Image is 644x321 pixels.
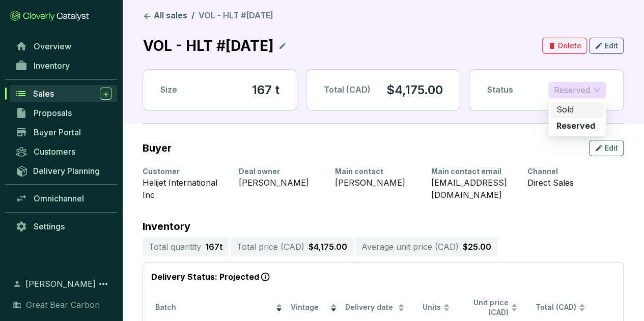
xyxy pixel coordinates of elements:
div: Channel [527,166,611,177]
p: Total quantity [149,241,201,253]
p: Total price ( CAD ) [237,241,304,253]
button: Delete [542,38,587,54]
span: Total (CAD) [324,84,371,95]
p: $4,175.00 [309,241,347,253]
div: [PERSON_NAME] [335,177,419,189]
span: Edit [605,41,618,51]
li: / [191,10,194,22]
span: Settings [34,221,65,231]
span: Sales [33,89,54,99]
p: Inventory [143,221,624,231]
span: Reserved [554,82,600,98]
span: Units [413,303,441,312]
p: Status [487,84,513,96]
span: Batch [155,303,273,312]
section: 167 t [252,82,279,98]
a: All sales [141,10,189,22]
span: Omnichannel [34,193,84,203]
a: Customers [10,143,117,160]
span: Vintage [291,303,328,312]
div: Main contact email [431,166,515,177]
div: [PERSON_NAME] [239,177,323,189]
h2: Buyer [143,142,172,154]
a: Omnichannel [10,190,117,207]
span: [PERSON_NAME] [25,278,96,290]
p: Size [160,84,177,96]
span: Proposals [34,108,72,118]
p: $25.00 [463,241,491,253]
div: [EMAIL_ADDRESS][DOMAIN_NAME] [431,177,515,201]
span: Total (CAD) [536,303,576,311]
span: Buyer Portal [34,127,81,137]
span: Overview [34,41,71,51]
p: Average unit price ( CAD ) [361,241,459,253]
span: Delivery date [345,303,396,312]
span: Delivery Planning [33,166,100,176]
p: $4,175.00 [386,82,442,98]
a: Inventory [10,57,117,74]
span: VOL - HLT #[DATE] [199,10,273,20]
p: 167 t [205,241,222,253]
span: Customers [34,147,75,157]
p: VOL - HLT #[DATE] [143,35,274,57]
div: Helijet International Inc [143,177,227,201]
a: Sales [10,85,117,102]
a: Proposals [10,104,117,122]
button: Edit [589,38,624,54]
div: Direct Sales [527,177,611,189]
p: Sold [556,104,574,115]
span: Great Bear Carbon [26,299,100,311]
div: Main contact [335,166,419,177]
a: Overview [10,38,117,55]
span: Unit price (CAD) [473,298,509,316]
span: Edit [605,143,618,153]
a: Settings [10,218,117,235]
div: Customer [143,166,227,177]
a: Delivery Planning [10,162,117,179]
div: Deal owner [239,166,323,177]
p: Delivery Status: Projected [151,271,615,284]
span: Inventory [34,61,70,71]
span: Delete [558,41,581,51]
a: Buyer Portal [10,124,117,141]
button: Edit [589,140,624,156]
